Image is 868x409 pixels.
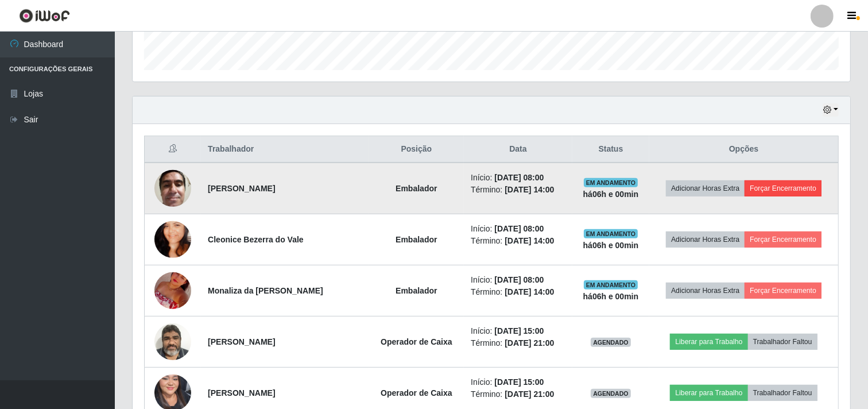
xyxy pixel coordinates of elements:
button: Forçar Encerramento [745,283,821,299]
th: Data [464,136,572,163]
time: [DATE] 21:00 [505,389,554,399]
time: [DATE] 08:00 [494,173,544,182]
strong: Monaliza da [PERSON_NAME] [208,286,323,295]
img: CoreUI Logo [19,9,70,23]
strong: Embalador [396,235,437,244]
strong: Embalador [396,184,437,193]
span: EM ANDAMENTO [584,178,638,187]
strong: Cleonice Bezerra do Vale [208,235,304,244]
img: 1606512880080.jpeg [154,164,191,213]
li: Início: [471,172,565,184]
button: Adicionar Horas Extra [666,180,745,196]
span: AGENDADO [591,389,631,398]
button: Trabalhador Faltou [748,385,817,401]
strong: Embalador [396,286,437,295]
th: Status [572,136,649,163]
strong: [PERSON_NAME] [208,388,275,398]
time: [DATE] 15:00 [494,326,544,335]
th: Trabalhador [201,136,369,163]
time: [DATE] 08:00 [494,275,544,284]
li: Início: [471,376,565,388]
button: Trabalhador Faltou [748,334,817,350]
li: Início: [471,325,565,337]
strong: [PERSON_NAME] [208,337,275,346]
li: Início: [471,274,565,286]
strong: há 06 h e 00 min [583,292,639,301]
time: [DATE] 14:00 [505,287,554,296]
button: Adicionar Horas Extra [666,283,745,299]
time: [DATE] 21:00 [505,338,554,348]
button: Forçar Encerramento [745,231,821,248]
strong: Operador de Caixa [381,337,452,346]
button: Liberar para Trabalho [670,385,747,401]
th: Opções [649,136,838,163]
strong: há 06 h e 00 min [583,190,639,199]
time: [DATE] 15:00 [494,377,544,387]
button: Adicionar Horas Extra [666,231,745,248]
li: Término: [471,235,565,247]
th: Posição [369,136,464,163]
button: Liberar para Trabalho [670,334,747,350]
img: 1625107347864.jpeg [154,317,191,366]
span: EM ANDAMENTO [584,229,638,238]
strong: há 06 h e 00 min [583,241,639,250]
li: Término: [471,286,565,298]
time: [DATE] 14:00 [505,185,554,194]
span: EM ANDAMENTO [584,280,638,290]
time: [DATE] 14:00 [505,236,554,245]
img: 1620185251285.jpeg [154,207,191,272]
li: Término: [471,337,565,349]
time: [DATE] 08:00 [494,224,544,233]
strong: [PERSON_NAME] [208,184,275,193]
li: Início: [471,223,565,235]
strong: Operador de Caixa [381,388,452,398]
li: Término: [471,388,565,400]
button: Forçar Encerramento [745,180,821,196]
li: Término: [471,184,565,196]
span: AGENDADO [591,338,631,347]
img: 1756405310247.jpeg [154,258,191,323]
